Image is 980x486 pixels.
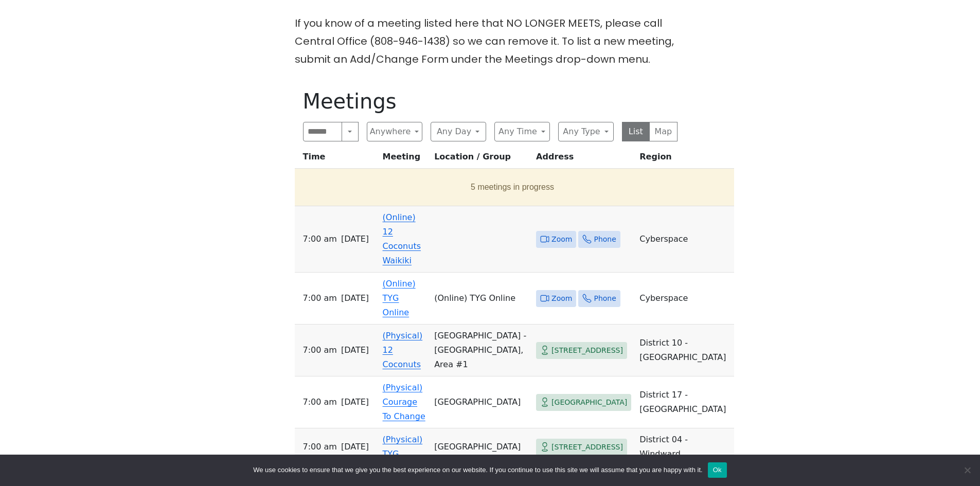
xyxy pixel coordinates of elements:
th: Time [295,150,379,169]
th: Region [635,150,734,169]
span: Phone [594,233,616,246]
a: (Physical) 12 Coconuts [383,331,423,369]
button: 5 meetings in progress [299,173,726,202]
td: [GEOGRAPHIC_DATA] - [GEOGRAPHIC_DATA], Area #1 [430,325,532,376]
a: (Online) TYG Online [383,279,416,317]
button: Search [342,122,358,141]
td: District 17 - [GEOGRAPHIC_DATA] [635,376,734,428]
a: (Physical) TYG [383,435,423,459]
span: [GEOGRAPHIC_DATA] [551,396,627,409]
span: No [962,465,972,475]
button: Anywhere [367,122,422,141]
span: Phone [594,292,616,305]
span: [DATE] [341,291,369,305]
span: Zoom [551,292,572,305]
a: (Physical) Courage To Change [383,383,425,421]
a: (Online) 12 Coconuts Waikiki [383,212,421,265]
button: Ok [708,462,727,478]
td: [GEOGRAPHIC_DATA] [430,428,532,466]
th: Location / Group [430,150,532,169]
span: [DATE] [341,395,369,409]
td: [GEOGRAPHIC_DATA] [430,376,532,428]
span: 7:00 AM [303,343,337,357]
td: District 10 - [GEOGRAPHIC_DATA] [635,325,734,376]
td: Cyberspace [635,273,734,325]
td: (Online) TYG Online [430,273,532,325]
span: [DATE] [341,343,369,357]
td: District 04 - Windward [635,428,734,466]
th: Address [532,150,635,169]
button: List [622,122,650,141]
span: 7:00 AM [303,440,337,454]
h1: Meetings [303,89,678,114]
span: [DATE] [341,440,369,454]
button: Any Type [558,122,614,141]
span: 7:00 AM [303,395,337,409]
span: [STREET_ADDRESS] [551,344,623,357]
p: If you know of a meeting listed here that NO LONGER MEETS, please call Central Office (808-946-14... [295,14,686,68]
span: We use cookies to ensure that we give you the best experience on our website. If you continue to ... [253,465,702,475]
button: Map [649,122,678,141]
span: [STREET_ADDRESS] [551,441,623,454]
span: 7:00 AM [303,291,337,305]
span: 7:00 AM [303,232,337,246]
button: Any Day [431,122,486,141]
span: Zoom [551,233,572,246]
td: Cyberspace [635,206,734,273]
span: [DATE] [341,232,369,246]
th: Meeting [379,150,431,169]
button: Any Time [494,122,550,141]
input: Search [303,122,343,141]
